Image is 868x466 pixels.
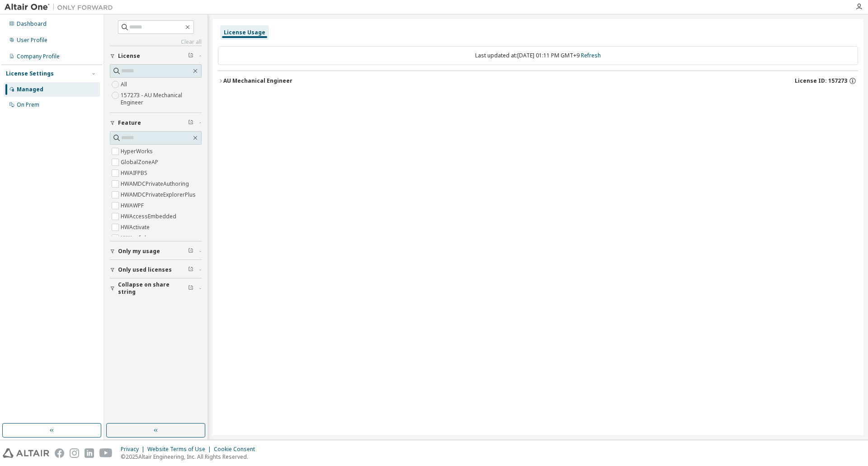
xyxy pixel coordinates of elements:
div: Cookie Consent [214,446,260,453]
label: GlobalZoneAP [121,157,160,168]
button: AU Mechanical EngineerLicense ID: 157273 [218,71,858,91]
img: youtube.svg [99,448,113,458]
span: Collapse on share string [118,281,188,296]
img: altair_logo.svg [3,448,49,458]
span: Clear filter [188,285,193,292]
img: facebook.svg [55,448,64,458]
button: Feature [110,113,202,133]
a: Clear all [110,38,202,46]
label: 157273 - AU Mechanical Engineer [121,90,202,108]
div: Company Profile [17,53,60,60]
img: instagram.svg [70,448,79,458]
span: Only used licenses [118,266,172,273]
label: HWActivate [121,222,151,233]
div: AU Mechanical Engineer [223,77,292,85]
label: HyperWorks [121,146,155,157]
div: Dashboard [17,20,47,28]
div: Privacy [121,446,147,453]
button: Only used licenses [110,260,202,280]
span: Clear filter [188,266,193,273]
button: Collapse on share string [110,278,202,298]
label: HWAMDCPrivateAuthoring [121,179,191,189]
div: Last updated at: [DATE] 01:11 PM GMT+9 [218,46,858,65]
span: License [118,52,140,60]
img: Altair One [5,3,118,12]
span: Clear filter [188,52,193,60]
span: Only my usage [118,248,160,255]
p: © 2025 Altair Engineering, Inc. All Rights Reserved. [121,453,260,461]
label: HWAcufwh [121,233,150,244]
label: All [121,79,129,90]
label: HWAWPF [121,200,146,211]
span: Clear filter [188,248,193,255]
button: Only my usage [110,241,202,261]
div: Managed [17,86,43,93]
a: Refresh [581,52,601,59]
div: On Prem [17,101,39,108]
div: Website Terms of Use [147,446,214,453]
span: License ID: 157273 [795,77,847,85]
div: License Settings [6,70,54,77]
div: License Usage [224,29,265,36]
button: License [110,46,202,66]
label: HWAIFPBS [121,168,149,179]
label: HWAMDCPrivateExplorerPlus [121,189,198,200]
span: Feature [118,119,141,127]
span: Clear filter [188,119,193,127]
div: User Profile [17,37,47,44]
img: linkedin.svg [85,448,94,458]
label: HWAccessEmbedded [121,211,178,222]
